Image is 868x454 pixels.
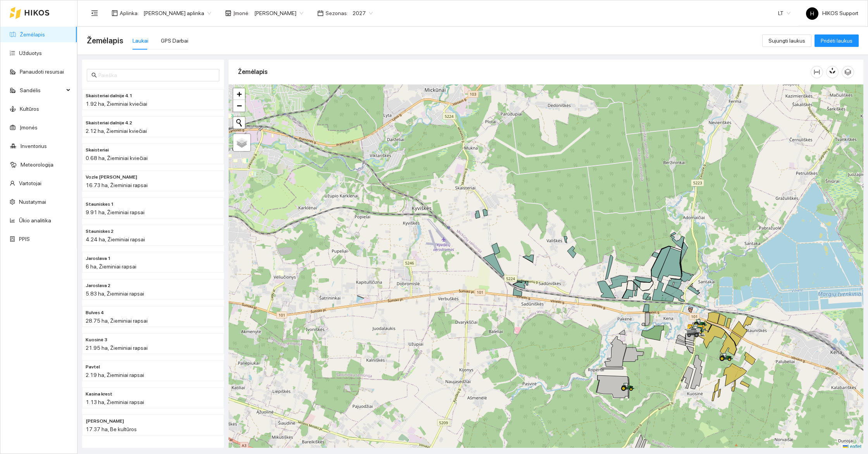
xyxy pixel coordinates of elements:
[19,199,46,205] a: Nustatymai
[86,155,148,161] span: 0.68 ha, Žieminiai kviečiai
[237,101,242,110] span: −
[778,7,790,19] span: LT
[86,174,137,181] span: Vozle Ruslana
[21,162,53,168] a: Meteorologija
[20,31,45,38] a: Žemėlapis
[237,89,242,99] span: +
[86,318,148,324] span: 28.75 ha, Žieminiai rapsai
[20,69,64,75] a: Panaudoti resursai
[86,282,110,289] span: Jaroslava 2
[86,399,144,405] span: 1.13 ha, Žieminiai rapsai
[86,236,145,242] span: 4.24 ha, Žieminiai rapsai
[86,363,100,371] span: Pavtel
[325,9,348,17] span: Sezonas :
[233,134,250,151] a: Layers
[20,124,38,131] a: Įmonės
[86,101,147,107] span: 1.92 ha, Žieminiai kviečiai
[238,61,811,83] div: Žemėlapis
[86,263,136,270] span: 6 ha, Žieminiai rapsai
[87,5,102,21] button: menu-fold
[233,9,250,17] span: Įmonė :
[317,10,324,16] span: calendar
[133,36,148,45] div: Laukai
[86,255,111,262] span: Jaroslava 1
[86,291,144,297] span: 5.83 ha, Žieminiai rapsai
[811,69,823,75] span: column-width
[806,10,858,16] span: HIKOS Support
[815,38,859,44] a: Pridėti laukus
[86,128,147,134] span: 2.12 ha, Žieminiai kviečiai
[19,236,30,242] a: PPIS
[254,7,303,19] span: Jerzy Gvozdovič
[86,182,148,188] span: 16.73 ha, Žieminiai rapsai
[233,88,245,100] a: Zoom in
[86,372,144,378] span: 2.19 ha, Žieminiai rapsai
[768,36,805,45] span: Sujungti laukus
[815,34,859,47] button: Pridėti laukus
[86,426,137,432] span: 17.37 ha, Be kultūros
[91,72,97,78] span: search
[98,71,215,79] input: Paieška
[225,10,231,16] span: shop
[86,336,107,344] span: Kuosinė 3
[233,100,245,112] a: Zoom out
[811,66,823,78] button: column-width
[120,9,139,17] span: Aplinka :
[143,7,211,19] span: Jerzy Gvozdovicz aplinka
[86,418,124,425] span: Konstantino žeme
[112,10,118,16] span: layout
[161,36,188,45] div: GPS Darbai
[86,309,104,316] span: Bulves 4
[20,106,39,112] a: Kultūros
[19,217,51,224] a: Ūkio analitika
[233,117,245,129] button: Initiate a new search
[86,146,109,154] span: Skaisteriai
[86,345,148,351] span: 21.95 ha, Žieminiai rapsai
[91,10,98,17] span: menu-fold
[87,34,123,47] span: Žemėlapis
[86,209,145,215] span: 9.91 ha, Žieminiai rapsai
[86,201,114,208] span: Stauniskes 1
[762,38,811,44] a: Sujungti laukus
[19,50,42,56] a: Užduotys
[86,92,133,100] span: Skaisteriai dalnije 4.1
[21,143,47,149] a: Inventorius
[86,228,114,235] span: Stauniskes 2
[821,36,852,45] span: Pridėti laukus
[762,34,811,47] button: Sujungti laukus
[19,180,41,186] a: Vartotojai
[843,444,861,449] a: Leaflet
[86,119,132,127] span: Skaisteriai dalnije 4.2
[353,7,373,19] span: 2027
[810,7,814,20] span: H
[20,83,64,98] span: Sandėlis
[86,390,112,398] span: Kasina krest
